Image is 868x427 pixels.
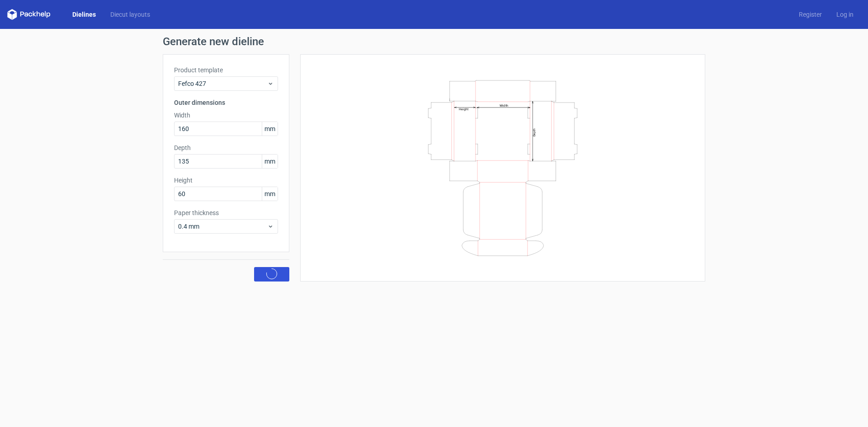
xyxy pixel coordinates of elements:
[174,208,278,217] label: Paper thickness
[262,187,278,201] span: mm
[174,98,278,107] h3: Outer dimensions
[174,143,278,152] label: Depth
[65,10,103,19] a: Dielines
[500,103,508,107] text: Width
[533,128,536,136] text: Depth
[163,36,705,47] h1: Generate new dieline
[174,176,278,185] label: Height
[262,122,278,136] span: mm
[178,79,267,88] span: Fefco 427
[792,10,829,19] a: Register
[178,222,267,231] span: 0.4 mm
[103,10,157,19] a: Diecut layouts
[174,66,278,75] label: Product template
[174,111,278,120] label: Width
[262,155,278,168] span: mm
[459,107,468,111] text: Height
[829,10,861,19] a: Log in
